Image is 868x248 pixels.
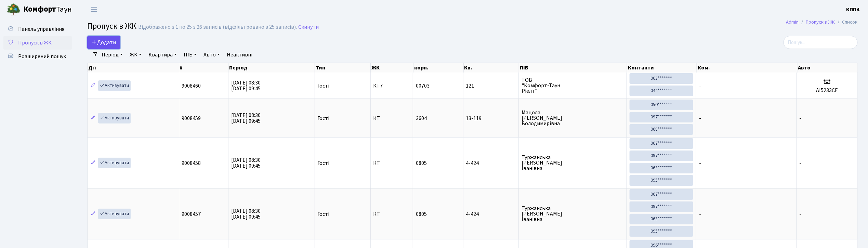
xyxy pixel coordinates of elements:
[231,156,261,170] span: [DATE] 08:30 [DATE] 09:45
[522,77,624,94] span: ТОВ "Комфорт-Таун Ріелт"
[371,63,413,73] th: ЖК
[231,79,261,92] span: [DATE] 08:30 [DATE] 09:45
[846,5,860,14] a: КПП4
[466,83,516,89] span: 121
[87,36,120,49] a: Додати
[182,82,201,90] span: 9008460
[846,6,860,13] b: КПП4
[98,158,131,168] a: Активувати
[146,49,180,61] a: Квартира
[18,53,66,60] span: Розширений пошук
[800,159,802,167] span: -
[231,207,261,221] span: [DATE] 08:30 [DATE] 09:45
[179,63,228,73] th: #
[519,63,627,73] th: ПІБ
[786,18,799,26] a: Admin
[18,39,52,47] span: Пропуск в ЖК
[800,210,802,218] span: -
[18,25,64,33] span: Панель управління
[784,36,858,49] input: Пошук...
[318,83,330,89] span: Гості
[835,18,858,26] li: Список
[416,115,427,122] span: 3604
[627,63,697,73] th: Контакти
[182,210,201,218] span: 9008457
[699,210,701,218] span: -
[181,49,199,61] a: ПІБ
[776,15,868,29] nav: breadcrumb
[466,160,516,166] span: 4-424
[224,49,255,61] a: Неактивні
[699,115,701,122] span: -
[373,83,410,89] span: КТ7
[373,211,410,217] span: КТ
[298,24,319,30] a: Скинути
[798,63,858,73] th: Авто
[416,210,427,218] span: 0805
[318,211,330,217] span: Гості
[231,112,261,125] span: [DATE] 08:30 [DATE] 09:45
[182,115,201,122] span: 9008459
[228,63,315,73] th: Період
[98,113,131,123] a: Активувати
[697,63,798,73] th: Ком.
[800,87,855,94] h5: AI5233CE
[87,20,136,32] span: Пропуск в ЖК
[464,63,519,73] th: Кв.
[3,22,72,36] a: Панель управління
[416,159,427,167] span: 0805
[373,116,410,121] span: КТ
[413,63,463,73] th: корп.
[800,115,802,122] span: -
[7,3,21,16] img: logo.png
[699,159,701,167] span: -
[318,160,330,166] span: Гості
[88,63,179,73] th: Дії
[138,24,297,30] div: Відображено з 1 по 25 з 26 записів (відфільтровано з 25 записів).
[466,211,516,217] span: 4-424
[466,116,516,121] span: 13-119
[318,116,330,121] span: Гості
[416,82,430,90] span: 00703
[92,39,116,46] span: Додати
[98,209,131,219] a: Активувати
[806,18,835,26] a: Пропуск в ЖК
[373,160,410,166] span: КТ
[23,4,56,15] b: Комфорт
[86,4,103,15] button: Переключити навігацію
[3,36,72,50] a: Пропуск в ЖК
[201,49,223,61] a: Авто
[522,155,624,171] span: Туржанська [PERSON_NAME] Іванівна
[98,80,131,91] a: Активувати
[522,206,624,222] span: Туржанська [PERSON_NAME] Іванівна
[23,4,72,15] span: Таун
[127,49,144,61] a: ЖК
[3,50,72,63] a: Розширений пошук
[522,110,624,126] span: Мацола [PERSON_NAME] Володимирівна
[99,49,126,61] a: Період
[699,82,701,90] span: -
[315,63,371,73] th: Тип
[182,159,201,167] span: 9008458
